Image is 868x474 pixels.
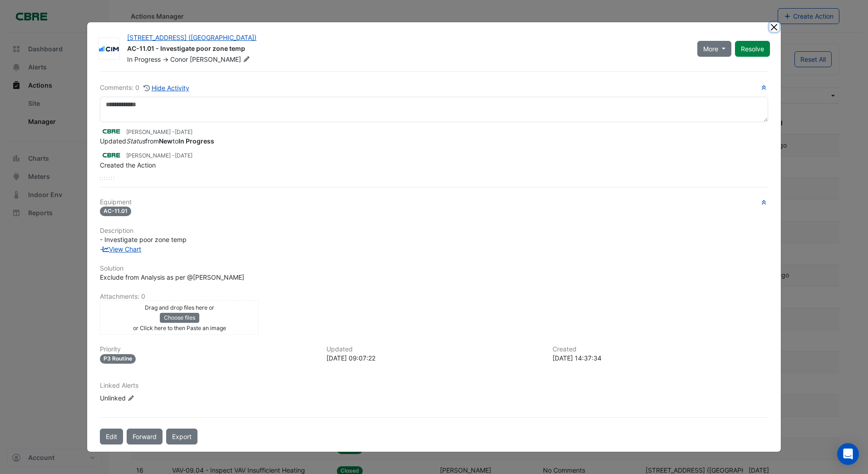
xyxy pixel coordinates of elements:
[128,395,134,402] fa-icon: Edit Linked Alerts
[326,353,542,363] div: [DATE] 09:07:22
[126,128,192,136] small: [PERSON_NAME] -
[190,55,252,64] span: [PERSON_NAME]
[100,382,768,390] h6: Linked Alerts
[127,34,256,41] a: [STREET_ADDRESS] ([GEOGRAPHIC_DATA])
[170,55,188,63] span: Conor
[326,346,542,353] h6: Updated
[735,41,770,57] button: Resolve
[552,353,768,363] div: [DATE] 14:37:34
[100,137,214,145] span: Updated from to
[769,22,779,32] button: Close
[697,41,731,57] button: More
[100,207,131,216] span: AC-11.01
[160,313,199,323] button: Choose files
[99,44,119,54] img: CIM
[100,150,123,160] img: CBRE Charter Hall
[100,83,190,93] div: Comments: 0
[126,137,145,145] em: Status
[100,273,244,281] span: Exclude from Analysis as per @[PERSON_NAME]
[100,227,768,235] h6: Description
[145,304,214,311] small: Drag and drop files here or
[100,126,123,136] img: CBRE Charter Hall
[100,429,123,444] button: Edit
[100,293,768,301] h6: Attachments: 0
[100,198,768,206] h6: Equipment
[100,236,187,253] span: - Investigate poor zone temp -
[175,128,192,135] span: 2025-09-12 09:07:22
[163,55,168,63] span: ->
[100,354,136,364] div: P3 Routine
[127,429,163,444] button: Forward
[100,346,316,353] h6: Priority
[159,137,173,145] strong: New
[133,325,226,331] small: or Click here to then Paste an image
[166,429,197,444] a: Export
[143,83,190,93] button: Hide Activity
[103,245,141,253] a: View Chart
[837,443,859,465] div: Open Intercom Messenger
[100,393,209,403] div: Unlinked
[175,152,192,159] span: 2025-09-11 14:37:34
[127,44,686,55] div: AC-11.01 - Investigate poor zone temp
[178,137,214,145] strong: In Progress
[703,44,718,54] span: More
[552,346,768,353] h6: Created
[100,265,768,272] h6: Solution
[126,152,192,160] small: [PERSON_NAME] -
[100,161,156,169] span: Created the Action
[127,55,161,63] span: In Progress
